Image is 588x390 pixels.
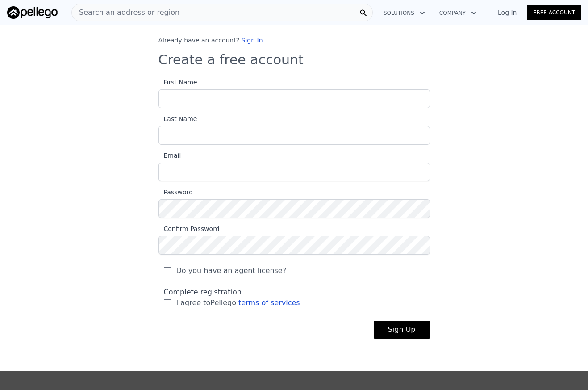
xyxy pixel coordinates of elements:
a: terms of services [238,298,300,307]
a: Free Account [527,5,581,20]
a: Log In [487,8,527,17]
span: Complete registration [164,288,242,296]
div: Already have an account? [158,36,430,45]
span: Last Name [158,115,197,122]
input: I agree toPellego terms of services [164,299,171,306]
input: Email [158,163,430,181]
span: Email [158,152,181,159]
span: Confirm Password [158,225,220,232]
span: Search an address or region [72,7,179,18]
span: Password [158,189,193,196]
span: First Name [158,79,197,86]
input: Do you have an agent license? [164,267,171,274]
img: Pellego [7,6,58,19]
input: First Name [158,89,430,108]
span: Do you have an agent license? [176,265,287,276]
h3: Create a free account [158,52,430,68]
input: Confirm Password [158,236,430,255]
button: Solutions [376,5,432,21]
button: Sign Up [374,321,430,339]
button: Company [432,5,484,21]
span: I agree to Pellego [176,298,300,308]
a: Sign In [242,37,263,44]
input: Password [158,199,430,218]
input: Last Name [158,126,430,145]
